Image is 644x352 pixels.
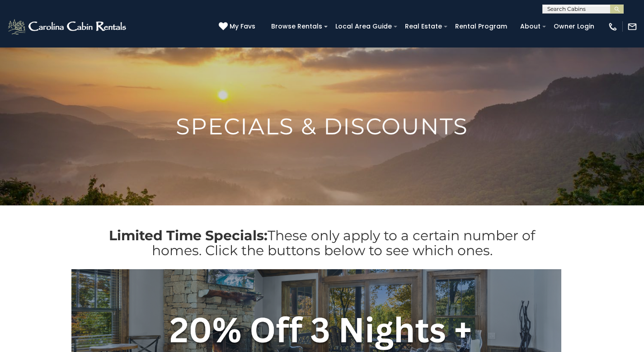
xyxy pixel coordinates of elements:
strong: Limited Time Specials: [109,227,268,244]
a: Local Area Guide [331,19,396,33]
span: My Favs [230,22,255,31]
a: My Favs [219,22,258,32]
img: mail-regular-white.png [627,22,637,32]
a: Real Estate [400,19,447,33]
h2: These only apply to a certain number of homes. Click the buttons below to see which ones. [90,228,554,258]
a: Owner Login [549,19,599,33]
a: Browse Rentals [267,19,327,33]
a: About [516,19,545,33]
img: phone-regular-white.png [608,22,618,32]
img: White-1-2.png [7,18,129,36]
a: Rental Program [451,19,512,33]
